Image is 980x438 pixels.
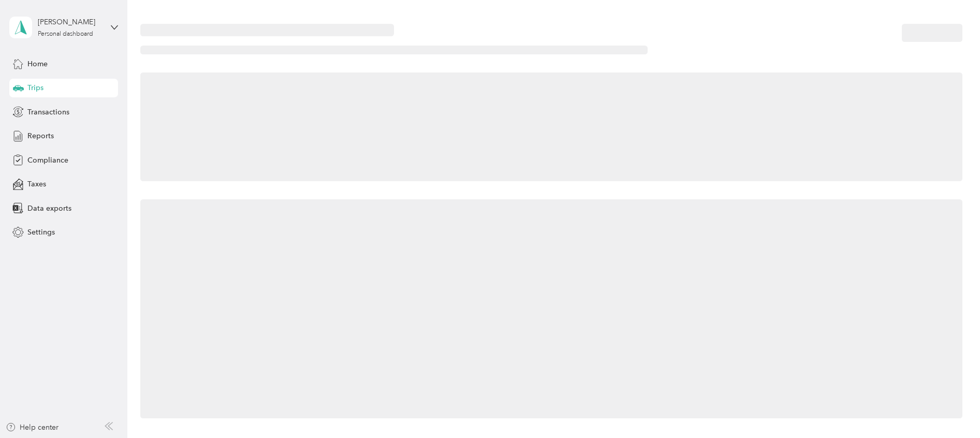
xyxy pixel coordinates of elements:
[27,107,69,118] span: Transactions
[38,17,103,27] div: [PERSON_NAME]
[27,130,54,141] span: Reports
[27,227,55,238] span: Settings
[27,59,48,69] span: Home
[27,203,71,214] span: Data exports
[6,422,58,433] button: Help center
[922,380,980,438] iframe: Everlance-gr Chat Button Frame
[27,82,43,93] span: Trips
[38,31,93,37] div: Personal dashboard
[27,179,46,189] span: Taxes
[27,155,68,166] span: Compliance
